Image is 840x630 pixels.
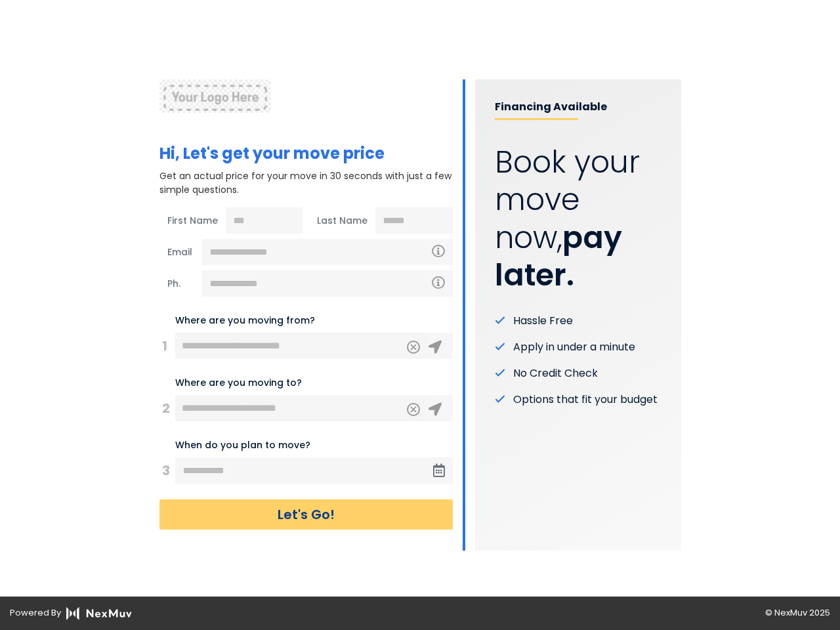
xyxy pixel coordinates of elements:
a: Check Move Status [256,535,356,550]
button: Let's Go! [159,499,453,530]
span: First Name [159,207,226,234]
button: Clear [407,403,420,416]
div: © NexMuv 2025 [420,606,840,620]
span: Options that fit your budget [513,392,658,408]
p: Get an actual price for your move in 30 seconds with just a few simple questions. [159,169,453,197]
button: Clear [407,341,420,354]
p: Financing Available [495,99,661,120]
strong: pay later. [495,217,622,297]
p: Book your move now, [495,144,661,295]
a: +1 [436,89,453,102]
span: Ph. [159,270,202,297]
input: 123 Main St, City, ST ZIP [175,333,427,359]
span: Hassle Free [513,313,573,329]
span: No Credit Check [513,366,598,381]
label: Where are you moving to? [175,376,302,390]
span: Apply in under a minute [513,339,635,355]
h1: Hi, Let's get your move price [159,144,453,163]
label: Where are you moving from? [175,314,315,327]
span: Last Name [309,207,375,234]
input: 456 Elm St, City, ST ZIP [175,395,427,421]
span: Email [159,239,202,265]
label: When do you plan to move? [175,438,310,452]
